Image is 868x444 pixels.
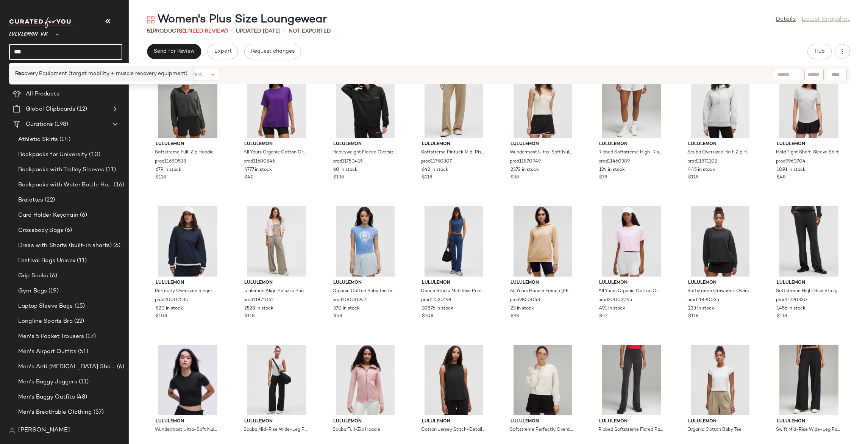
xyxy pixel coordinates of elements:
[771,206,847,277] img: LW5GJUS_0001_1
[76,347,89,356] span: (51)
[333,141,398,148] span: lululemon
[18,166,104,174] span: Backpacks with Trolley Sleeves
[87,150,100,159] span: (10)
[18,287,47,295] span: Gym Bags
[289,27,331,35] p: Not Exported
[682,206,759,277] img: LW3JFKS_0001_1
[18,256,75,265] span: Festival Bags Unisex
[155,427,219,433] span: Wundermost Ultra-Soft Nulu Crewneck Cropped T-Shirt
[599,313,608,320] span: $42
[244,297,274,304] span: prod11871062
[688,167,715,174] span: 445 in stock
[18,317,73,326] span: Longline Sports Bra
[807,44,832,59] button: Hub
[776,15,796,24] a: Details
[598,158,630,165] span: prod11460389
[77,378,89,386] span: (11)
[422,305,453,312] span: 10876 in stock
[333,174,344,181] span: $138
[244,167,272,174] span: 4777 in stock
[598,297,632,304] span: prod20002095
[333,418,398,425] span: lululemon
[510,305,534,312] span: 23 in stock
[156,174,166,181] span: $118
[147,28,153,34] span: 51
[510,141,575,148] span: lululemon
[777,305,806,312] span: 1456 in stock
[776,427,840,433] span: Swift Mid-Rise Wide-Leg Pant
[63,226,72,235] span: (6)
[150,345,226,415] img: LW3HPQS_0001_1
[777,174,785,181] span: $48
[333,427,380,433] span: Scuba Full-Zip Hoodie
[688,305,714,312] span: 233 in stock
[333,305,360,312] span: 370 in stock
[155,158,186,165] span: prod11680538
[156,167,181,174] span: 679 in stock
[244,427,308,433] span: Scuba Mid-Rise Wide-Leg Pant Regular
[43,196,55,205] span: (22)
[422,313,433,320] span: $108
[416,206,492,277] img: LW5ENOR_071150_1
[687,427,742,433] span: Organic Cotton Baby Tee
[155,288,219,295] span: Perfectly Oversized Ringer Crew
[510,167,539,174] span: 2372 in stock
[18,272,48,280] span: Grip Socks
[9,427,15,433] img: svg%3e
[244,418,309,425] span: lululemon
[421,297,451,304] span: prod11530198
[510,288,574,295] span: All Yours Hoodie French [PERSON_NAME]
[422,280,486,286] span: lululemon
[421,149,486,156] span: Softstreme Pintuck Mid-Rise Pant Regular
[510,280,575,286] span: lululemon
[238,206,315,277] img: LW5HV9R_070108_1
[284,27,286,36] span: •
[688,280,752,286] span: lululemon
[421,158,452,165] span: prod11750307
[18,150,87,159] span: Backpacks for University
[153,48,195,55] span: Send for Review
[333,280,398,286] span: lululemon
[504,345,581,415] img: LW3GL9S_047748_1
[147,27,228,35] div: Products
[510,297,540,304] span: prod9850043
[58,135,70,144] span: (14)
[18,408,92,417] span: Men's Breathable Clothing
[771,345,847,415] img: LW5FFBS_0001_1
[599,167,625,174] span: 124 in stock
[18,426,70,435] span: [PERSON_NAME]
[104,166,116,174] span: (11)
[155,297,188,304] span: prod20002535
[18,181,112,189] span: Backpacks with Water Bottle Holder
[682,345,759,415] img: LW3JSHS_0002_1
[688,141,752,148] span: lululemon
[687,288,752,295] span: Softstreme Crewneck Oversized Pullover
[776,158,806,165] span: prod9960704
[214,48,231,55] span: Export
[9,26,48,39] span: Lululemon UK
[231,27,233,36] span: •
[24,70,187,78] span: overy Equipment (target mobility + muscle recovery equipment)
[510,149,574,156] span: Wundermost Ultra-Soft Nulu Spaghetti-Strap Adjustable Cami
[186,71,202,79] span: Filters
[18,363,116,371] span: Men's Anti [MEDICAL_DATA] Shorts
[333,313,342,320] span: $48
[422,418,486,425] span: lululemon
[207,44,238,59] button: Export
[777,418,841,425] span: lululemon
[112,181,124,189] span: (16)
[18,211,78,220] span: Card Holder Keychain
[18,332,84,341] span: Men's 5 Pocket Trousers
[18,135,58,144] span: Athletic Skirts
[776,149,839,156] span: Hold Tight Short-Sleeve Shirt
[26,90,59,98] span: All Products
[147,12,327,27] div: Women's Plus Size Loungewear
[73,317,84,326] span: (22)
[236,27,281,35] p: updated [DATE]
[92,408,104,417] span: (57)
[416,345,492,415] img: LW1FNIS_043646_1
[238,345,315,415] img: LW5GV7S_0001_1
[421,288,486,295] span: Dance Studio Mid-Rise Pant Regular
[9,17,73,28] img: cfy_white_logo.C9jOOHJF.svg
[777,167,806,174] span: 1091 in stock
